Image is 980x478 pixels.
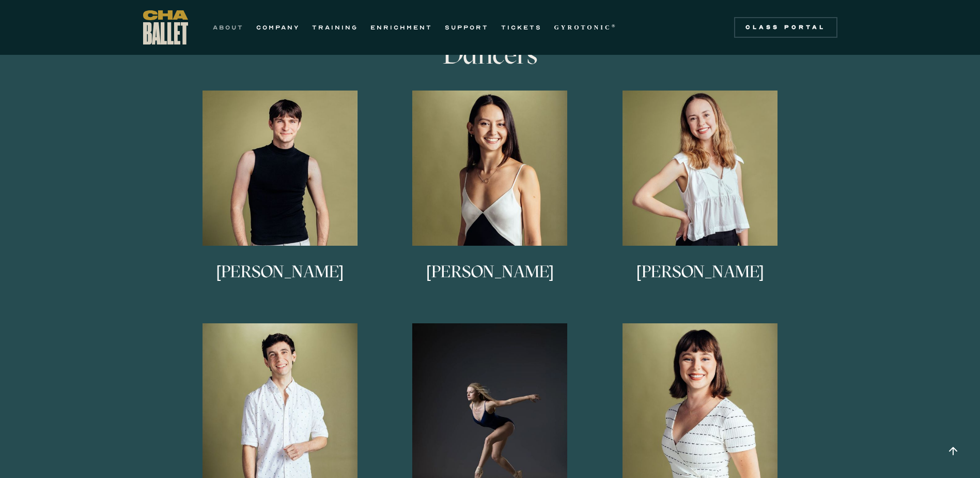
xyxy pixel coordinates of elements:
[213,21,244,34] a: ABOUT
[612,23,617,28] sup: ®
[600,91,800,308] a: [PERSON_NAME]
[216,263,344,297] h3: [PERSON_NAME]
[426,263,554,297] h3: [PERSON_NAME]
[370,21,432,34] a: ENRICHMENT
[554,24,612,31] strong: GYROTONIC
[554,21,617,34] a: GYROTONIC®
[740,23,831,32] div: Class Portal
[322,39,658,70] h3: Dancers
[312,21,358,34] a: TRAINING
[390,91,590,308] a: [PERSON_NAME]
[734,17,837,38] a: Class Portal
[445,21,489,34] a: SUPPORT
[256,21,300,34] a: COMPANY
[636,263,764,297] h3: [PERSON_NAME]
[501,21,542,34] a: TICKETS
[143,10,188,44] a: home
[180,91,380,308] a: [PERSON_NAME]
